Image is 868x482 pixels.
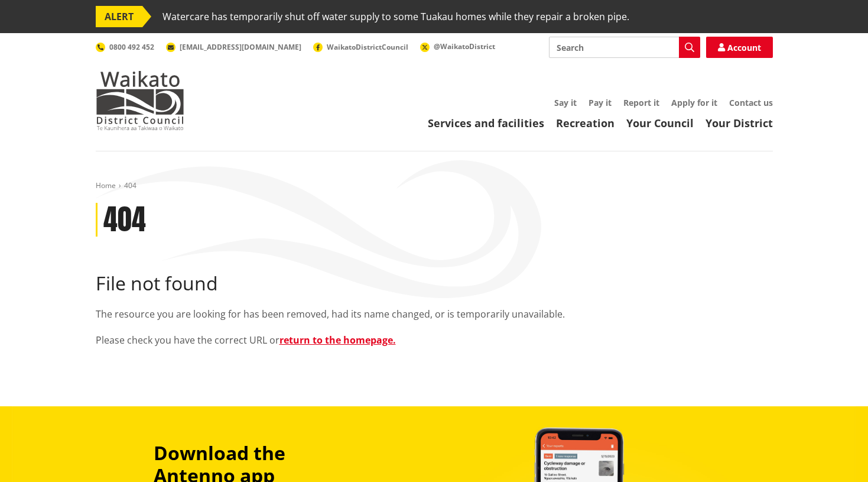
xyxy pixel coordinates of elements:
[671,97,717,108] a: Apply for it
[96,307,773,321] p: The resource you are looking for has been removed, had its name changed, or is temporarily unavai...
[327,42,408,52] span: WaikatoDistrictCouncil
[428,116,544,130] a: Services and facilities
[162,6,629,27] span: Watercare has temporarily shut off water supply to some Tuakau homes while they repair a broken p...
[434,41,495,51] span: @WaikatoDistrict
[180,42,301,52] span: [EMAIL_ADDRESS][DOMAIN_NAME]
[589,97,612,108] a: Pay it
[96,180,116,190] a: Home
[96,333,773,347] p: Please check you have the correct URL or
[729,97,773,108] a: Contact us
[96,181,773,191] nav: breadcrumb
[109,42,154,52] span: 0800 492 452
[166,42,301,52] a: [EMAIL_ADDRESS][DOMAIN_NAME]
[556,116,615,130] a: Recreation
[313,42,408,52] a: WaikatoDistrictCouncil
[96,42,154,52] a: 0800 492 452
[549,37,700,58] input: Search input
[96,6,142,27] span: ALERT
[96,272,773,295] h2: File not found
[554,97,577,108] a: Say it
[96,71,184,130] img: Waikato District Council - Te Kaunihera aa Takiwaa o Waikato
[103,203,146,237] h1: 404
[420,41,495,51] a: @WaikatoDistrict
[706,116,773,130] a: Your District
[706,37,773,58] a: Account
[623,97,659,108] a: Report it
[279,334,396,347] a: return to the homepage.
[124,180,136,190] span: 404
[626,116,694,130] a: Your Council
[814,432,856,475] iframe: Messenger Launcher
